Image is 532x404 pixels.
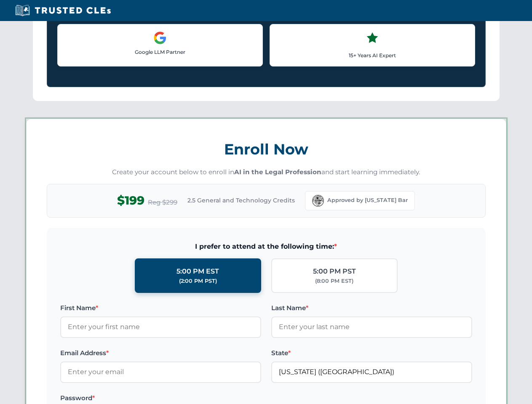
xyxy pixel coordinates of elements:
div: (2:00 PM PST) [179,277,217,285]
span: Approved by [US_STATE] Bar [327,196,408,205]
input: Enter your email [60,361,261,383]
span: Reg $299 [148,197,177,207]
div: 5:00 PM EST [176,266,219,277]
strong: AI in the Legal Profession [234,168,321,176]
img: Trusted CLEs [13,4,113,17]
label: Password [60,393,261,403]
h3: Enroll Now [47,136,486,162]
span: I prefer to attend at the following time: [60,241,472,252]
img: Google [153,31,167,45]
label: State [271,348,472,358]
label: Email Address [60,348,261,358]
div: 5:00 PM PST [313,266,356,277]
span: $199 [117,191,144,210]
div: (8:00 PM EST) [315,277,353,285]
input: Florida (FL) [271,361,472,383]
label: First Name [60,303,261,313]
p: Google LLM Partner [64,48,256,56]
input: Enter your last name [271,316,472,338]
img: Florida Bar [312,195,324,207]
p: Create your account below to enroll in and start learning immediately. [47,167,486,177]
input: Enter your first name [60,316,261,338]
label: Last Name [271,303,472,313]
p: 15+ Years AI Expert [277,51,468,59]
span: 2.5 General and Technology Credits [187,196,295,205]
